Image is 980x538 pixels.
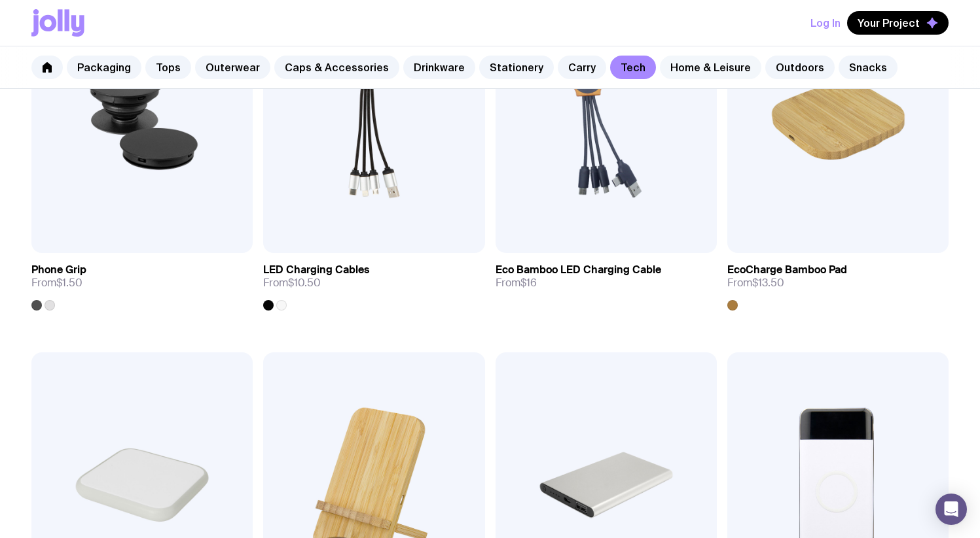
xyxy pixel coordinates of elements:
a: Outerwear [195,56,270,79]
a: Home & Leisure [660,56,761,79]
span: From [727,277,784,290]
span: $16 [520,276,537,290]
a: Eco Bamboo LED Charging CableFrom$16 [496,253,717,300]
a: Outdoors [765,56,835,79]
button: Log In [810,11,841,35]
div: Open Intercom Messenger [935,494,967,525]
a: Tech [610,56,656,79]
a: Stationery [479,56,554,79]
a: Drinkware [403,56,475,79]
a: LED Charging CablesFrom$10.50 [263,253,484,311]
h3: EcoCharge Bamboo Pad [727,263,847,277]
h3: Phone Grip [31,263,86,277]
span: From [31,277,82,290]
a: EcoCharge Bamboo PadFrom$13.50 [727,253,949,311]
a: Snacks [839,56,898,79]
span: From [263,277,321,290]
button: Your Project [847,11,949,35]
span: Your Project [858,16,920,29]
span: $1.50 [56,276,82,290]
h3: LED Charging Cables [263,263,369,277]
a: Carry [558,56,606,79]
a: Phone GripFrom$1.50 [31,253,253,311]
a: Packaging [67,56,141,79]
span: $10.50 [288,276,321,290]
span: From [496,277,537,290]
h3: Eco Bamboo LED Charging Cable [496,263,661,277]
span: $13.50 [752,276,784,290]
a: Caps & Accessories [274,56,399,79]
a: Tops [145,56,191,79]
